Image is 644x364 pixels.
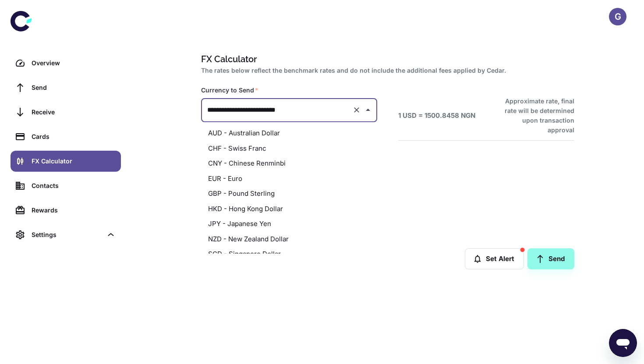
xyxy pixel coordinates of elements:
[11,53,121,74] a: Overview
[32,58,116,68] div: Overview
[11,151,121,172] a: FX Calculator
[398,111,475,121] h6: 1 USD = 1500.8458 NGN
[11,102,121,123] a: Receive
[32,107,116,117] div: Receive
[201,231,377,247] li: NZD - New Zealand Dollar
[201,216,377,232] li: JPY - Japanese Yen
[32,230,103,240] div: Settings
[362,104,374,116] button: Close
[201,156,377,171] li: CNY - Chinese Renminbi
[201,186,377,201] li: GBP - Pound Sterling
[32,181,116,191] div: Contacts
[32,83,116,92] div: Send
[350,104,363,116] button: Clear
[609,329,637,357] iframe: Button to launch messaging window
[11,126,121,147] a: Cards
[11,175,121,196] a: Contacts
[32,205,116,215] div: Rewards
[201,126,377,141] li: AUD - Australian Dollar
[201,86,258,95] label: Currency to Send
[11,77,121,98] a: Send
[201,141,377,156] li: CHF - Swiss Franc
[32,132,116,141] div: Cards
[201,53,571,66] h1: FX Calculator
[11,224,121,245] div: Settings
[201,201,377,216] li: HKD - Hong Kong Dollar
[527,248,574,269] a: Send
[201,247,377,262] li: SGD - Singapore Dollar
[609,8,626,25] button: G
[201,171,377,186] li: EUR - Euro
[495,96,574,135] h6: Approximate rate, final rate will be determined upon transaction approval
[465,248,524,269] button: Set Alert
[32,156,116,166] div: FX Calculator
[11,200,121,221] a: Rewards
